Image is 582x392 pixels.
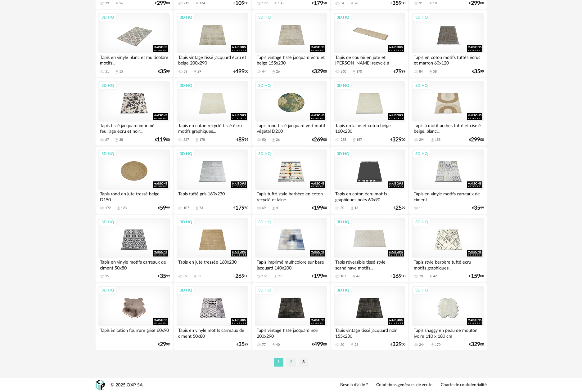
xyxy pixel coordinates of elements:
[278,274,282,278] div: 99
[271,69,276,74] span: Download icon
[409,78,486,145] a: 3D HQ Tapis à motif arches tufté et ciselé beige, blanc... 294 Download icon 188 €29900
[394,69,405,74] div: € 99
[356,138,362,142] div: 157
[419,206,423,210] div: 11
[350,206,354,211] span: Download icon
[334,150,352,158] div: 3D HQ
[235,274,245,278] span: 269
[419,69,423,74] div: 84
[390,1,405,6] div: € 00
[174,215,251,282] a: 3D HQ Tapis en jute tressée 160x230 59 Download icon 33 €26900
[331,78,408,145] a: 3D HQ Tapis en laine et coton beige 160x230 255 Download icon 157 €32900
[412,258,484,270] div: Tapis style berbère tufté écru motifs graphiques...
[474,206,480,210] span: 35
[392,1,402,6] span: 359
[238,342,245,347] span: 35
[312,69,327,74] div: € 00
[158,274,170,278] div: € 99
[183,206,189,210] div: 107
[174,283,251,350] a: 3D HQ Tapis en vinyle motifs carreaux de ciment 50x80 €3599
[299,358,308,367] li: 3
[334,286,352,294] div: 3D HQ
[395,206,402,210] span: 25
[341,206,344,210] div: 30
[413,286,431,294] div: 3D HQ
[273,1,278,6] span: Download icon
[356,274,360,278] div: 46
[116,206,121,211] span: Download icon
[352,274,356,279] span: Download icon
[96,283,173,350] a: 3D HQ Tapis imitation fourrure grise 60x90 €2999
[312,342,327,347] div: € 00
[354,343,358,347] div: 23
[376,382,432,388] a: Conditions générales de vente
[341,69,346,74] div: 260
[435,138,440,142] div: 188
[160,206,166,210] span: 59
[177,13,195,21] div: 3D HQ
[183,1,189,6] div: 211
[105,1,109,6] div: 33
[331,10,408,77] a: 3D HQ Tapis de couloir en jute et [PERSON_NAME] recyclé à franges... 260 Download icon 170 €7999
[314,1,323,6] span: 179
[390,138,405,142] div: € 00
[255,13,273,21] div: 3D HQ
[341,1,344,6] div: 54
[177,53,248,66] div: Tapis vintage tissé jacquard écru et beige 200x290
[412,190,484,202] div: Tapis en vinyle motifs carreaux de ciment...
[413,218,431,226] div: 3D HQ
[255,82,273,90] div: 3D HQ
[276,206,280,210] div: 41
[334,190,405,202] div: Tapis en coton écru motifs graphiques noirs 60x90
[331,283,408,350] a: 3D HQ Tapis vintage tissé jacquard noir 155x230 30 Download icon 23 €32900
[312,206,327,210] div: € 00
[428,274,433,279] span: Download icon
[412,53,484,66] div: Tapis en coton motifs tuftés écrus et marron 60x120
[413,150,431,158] div: 3D HQ
[96,78,173,145] a: 3D HQ Tapis tissé jacquard imprimé feuillage écru et noir... 67 Download icon 38 €11900
[193,274,197,279] span: Download icon
[271,206,276,211] span: Download icon
[96,147,173,214] a: 3D HQ Tapis rond en jute tressé beige D150 172 Download icon 123 €5999
[237,138,248,142] div: € 99
[177,150,195,158] div: 3D HQ
[252,78,329,145] a: 3D HQ Tapis rond tissé jacquard vert motif végétal D200 50 Download icon 26 €26900
[314,69,323,74] span: 329
[314,206,323,210] span: 199
[96,215,173,282] a: 3D HQ Tapis en vinyle motifs carreaux de ciment 50x80 15 €3599
[334,326,405,339] div: Tapis vintage tissé jacquard noir 155x230
[177,326,248,339] div: Tapis en vinyle motifs carreaux de ciment 50x80
[197,69,201,74] div: 29
[469,1,484,6] div: € 00
[235,206,245,210] span: 179
[392,138,402,142] span: 329
[412,122,484,134] div: Tapis à motif arches tufté et ciselé beige, blanc...
[199,206,203,210] div: 73
[271,138,276,142] span: Download icon
[233,1,248,6] div: € 00
[235,69,245,74] span: 499
[314,274,323,278] span: 199
[115,69,119,74] span: Download icon
[177,82,195,90] div: 3D HQ
[262,1,268,6] div: 179
[158,206,170,210] div: € 99
[235,1,245,6] span: 109
[96,10,173,77] a: 3D HQ Tapis en vinyle blanc et multicolore motifs... 51 Download icon 15 €3599
[428,69,433,74] span: Download icon
[441,382,487,388] a: Charte de confidentialité
[276,343,280,347] div: 40
[390,342,405,347] div: € 00
[472,69,484,74] div: € 99
[419,274,423,278] div: 78
[158,342,170,347] div: € 99
[312,138,327,142] div: € 00
[392,342,402,347] span: 329
[356,69,362,74] div: 170
[183,138,189,142] div: 327
[409,215,486,282] a: 3D HQ Tapis style berbère tufté écru motifs graphiques... 78 Download icon 42 €15900
[160,342,166,347] span: 29
[197,274,201,278] div: 33
[155,138,170,142] div: € 00
[413,82,431,90] div: 3D HQ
